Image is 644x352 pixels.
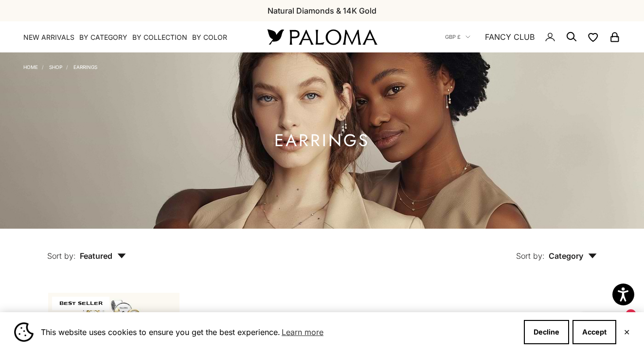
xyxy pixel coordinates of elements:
h1: Earrings [274,134,370,147]
nav: Primary navigation [23,33,244,42]
button: GBP £ [445,33,470,41]
a: NEW ARRIVALS [23,33,74,42]
button: Close [624,329,630,335]
nav: Breadcrumb [23,62,97,70]
span: GBP £ [445,33,461,41]
summary: By Category [79,33,127,42]
button: Sort by: Category [494,229,619,269]
span: Sort by: [47,251,76,261]
a: Shop [49,64,62,70]
span: BEST SELLER [52,297,109,310]
nav: Secondary navigation [445,21,621,52]
summary: By Collection [132,33,187,42]
p: Natural Diamonds & 14K Gold [268,4,376,17]
span: Category [549,251,597,261]
a: Earrings [73,64,97,70]
span: This website uses cookies to ensure you get the best experience. [41,325,516,339]
summary: By Color [192,33,227,42]
button: Accept [572,320,616,344]
img: Cookie banner [14,322,34,342]
button: Decline [524,320,569,344]
a: Home [23,64,38,70]
span: Featured [80,251,126,261]
button: Sort by: Featured [25,229,148,269]
a: Learn more [280,325,325,339]
a: FANCY CLUB [485,31,535,43]
span: Sort by: [516,251,545,261]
